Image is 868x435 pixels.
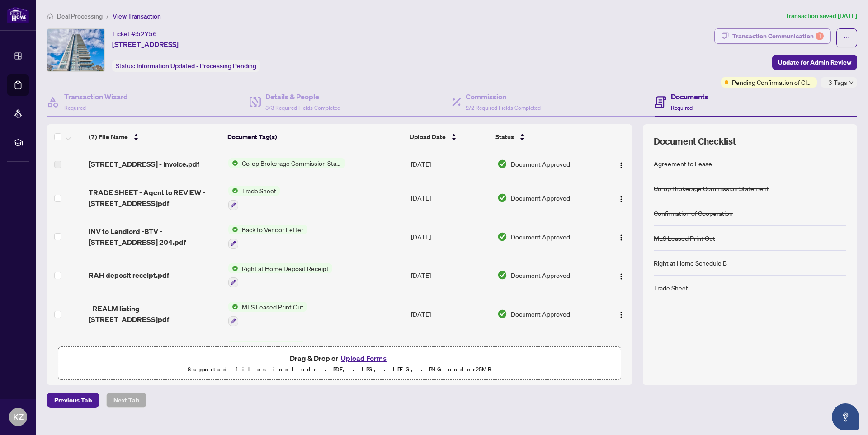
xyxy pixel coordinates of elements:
[228,341,238,351] img: Status Icon
[732,77,813,87] span: Pending Confirmation of Closing
[407,217,494,256] td: [DATE]
[238,225,307,234] span: Back to Vendor Letter
[410,132,446,142] span: Upload Date
[228,302,307,326] button: Status IconMLS Leased Print Out
[64,91,128,102] h4: Transaction Wizard
[618,234,625,241] img: Logo
[47,13,53,19] span: home
[228,186,280,210] button: Status IconTrade Sheet
[64,104,86,111] span: Required
[614,191,628,205] button: Logo
[228,186,238,196] img: Status Icon
[618,273,625,280] img: Logo
[614,307,628,321] button: Logo
[832,403,859,430] button: Open asap
[407,295,494,333] td: [DATE]
[614,229,628,244] button: Logo
[228,158,238,168] img: Status Icon
[492,124,599,150] th: Status
[106,11,109,21] li: /
[89,303,221,325] span: - REALM listing [STREET_ADDRESS]pdf
[112,39,179,50] span: [STREET_ADDRESS]
[58,347,621,380] span: Drag & Drop orUpload FormsSupported files include .PDF, .JPG, .JPEG, .PNG under25MB
[224,124,406,150] th: Document Tag(s)
[137,62,256,70] span: Information Updated - Processing Pending
[511,193,570,203] span: Document Approved
[89,187,221,209] span: TRADE SHEET - Agent to REVIEW - [STREET_ADDRESS]pdf
[238,263,332,273] span: Right at Home Deposit Receipt
[816,32,824,40] div: 1
[407,256,494,295] td: [DATE]
[654,283,688,293] div: Trade Sheet
[338,352,389,364] button: Upload Forms
[228,225,307,249] button: Status IconBack to Vendor Letter
[844,35,850,41] span: ellipsis
[654,233,715,243] div: MLS Leased Print Out
[407,333,494,372] td: [DATE]
[265,104,340,111] span: 3/3 Required Fields Completed
[511,232,570,242] span: Document Approved
[137,30,157,38] span: 52756
[89,270,169,281] span: RAH deposit receipt.pdf
[47,393,99,408] button: Previous Tab
[654,208,733,218] div: Confirmation of Cooperation
[511,159,570,169] span: Document Approved
[238,158,345,168] span: Co-op Brokerage Commission Statement
[511,270,570,280] span: Document Approved
[228,302,238,312] img: Status Icon
[618,196,625,203] img: Logo
[732,29,824,43] div: Transaction Communication
[654,135,736,148] span: Document Checklist
[85,124,224,150] th: (7) File Name
[228,263,332,288] button: Status IconRight at Home Deposit Receipt
[497,309,507,319] img: Document Status
[238,341,304,351] span: Agreement to Lease
[654,258,727,268] div: Right at Home Schedule B
[618,311,625,318] img: Logo
[112,28,157,39] div: Ticket #:
[238,186,280,196] span: Trade Sheet
[772,55,857,70] button: Update for Admin Review
[228,341,351,365] button: Status IconAgreement to Lease
[671,91,708,102] h4: Documents
[466,91,541,102] h4: Commission
[228,158,345,168] button: Status IconCo-op Brokerage Commission Statement
[824,77,847,88] span: +3 Tags
[89,159,199,169] span: [STREET_ADDRESS] - Invoice.pdf
[113,12,161,20] span: View Transaction
[654,183,769,193] div: Co-op Brokerage Commission Statement
[497,232,507,242] img: Document Status
[785,11,857,21] article: Transaction saved [DATE]
[47,29,104,71] img: IMG-C12364934_1.jpg
[228,263,238,273] img: Status Icon
[57,12,103,20] span: Deal Processing
[89,226,221,248] span: INV to Landlord -BTV - [STREET_ADDRESS] 204.pdf
[495,132,514,142] span: Status
[497,159,507,169] img: Document Status
[849,80,854,85] span: down
[265,91,340,102] h4: Details & People
[64,364,615,375] p: Supported files include .PDF, .JPG, .JPEG, .PNG under 25 MB
[497,193,507,203] img: Document Status
[466,104,541,111] span: 2/2 Required Fields Completed
[406,124,492,150] th: Upload Date
[407,178,494,217] td: [DATE]
[778,55,851,70] span: Update for Admin Review
[511,309,570,319] span: Document Approved
[7,7,29,23] img: logo
[407,150,494,178] td: [DATE]
[54,393,92,407] span: Previous Tab
[238,302,307,312] span: MLS Leased Print Out
[13,411,24,423] span: KZ
[614,157,628,171] button: Logo
[714,28,831,44] button: Transaction Communication1
[654,159,712,168] div: Agreement to Lease
[290,352,389,364] span: Drag & Drop or
[106,393,146,408] button: Next Tab
[89,132,128,142] span: (7) File Name
[671,104,693,111] span: Required
[614,268,628,282] button: Logo
[112,60,260,72] div: Status:
[228,225,238,234] img: Status Icon
[497,270,507,280] img: Document Status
